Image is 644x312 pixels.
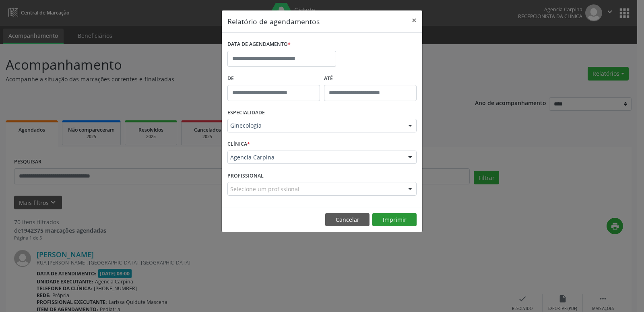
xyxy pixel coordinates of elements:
button: Close [406,10,422,30]
span: Ginecologia [230,122,400,130]
span: Selecione um profissional [230,185,299,193]
h5: Relatório de agendamentos [227,16,320,27]
button: Cancelar [325,213,369,227]
label: PROFISSIONAL [227,169,264,182]
label: DATA DE AGENDAMENTO [227,38,291,51]
label: ESPECIALIDADE [227,107,265,119]
label: ATÉ [324,72,417,85]
span: Agencia Carpina [230,153,400,161]
label: De [227,72,320,85]
button: Imprimir [372,213,417,227]
label: CLÍNICA [227,138,250,151]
